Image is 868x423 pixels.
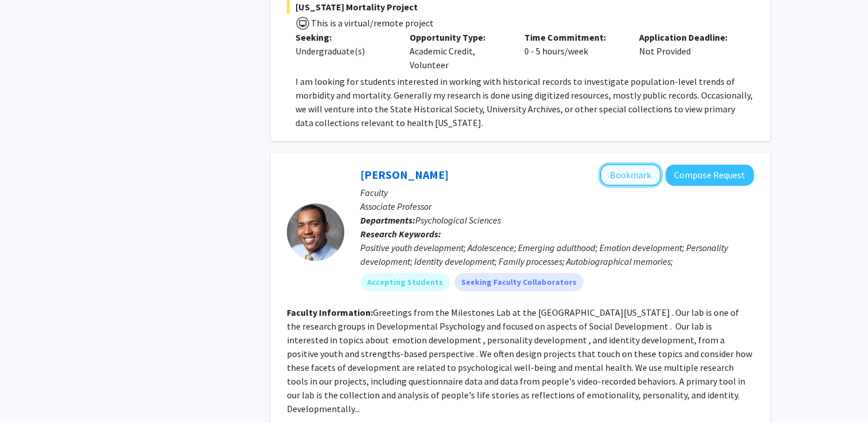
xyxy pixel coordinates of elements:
p: Opportunity Type: [410,30,507,44]
p: Time Commitment: [524,30,622,44]
b: Research Keywords: [360,228,441,240]
span: Psychological Sciences [415,214,501,226]
mat-chip: Seeking Faculty Collaborators [454,273,583,291]
div: Positive youth development; Adolescence; Emerging adulthood; Emotion development; Personality dev... [360,241,754,268]
p: Seeking: [295,30,393,44]
p: Associate Professor [360,199,754,213]
button: Add Jordan Booker to Bookmarks [600,164,661,186]
span: This is a virtual/remote project [310,17,434,29]
p: Faculty [360,186,754,199]
div: Not Provided [630,30,745,72]
div: Undergraduate(s) [295,44,393,58]
mat-chip: Accepting Students [360,273,450,291]
button: Compose Request to Jordan Booker [665,164,754,186]
div: 0 - 5 hours/week [516,30,630,72]
div: Academic Credit, Volunteer [401,30,516,72]
fg-read-more: Greetings from the Milestones Lab at the [GEOGRAPHIC_DATA][US_STATE] . Our lab is one of the rese... [287,307,752,414]
a: [PERSON_NAME] [360,167,449,182]
p: I am looking for students interested in working with historical records to investigate population... [295,75,754,130]
iframe: Chat [9,371,49,414]
b: Departments: [360,214,415,226]
b: Faculty Information: [287,307,373,318]
p: Application Deadline: [639,30,737,44]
